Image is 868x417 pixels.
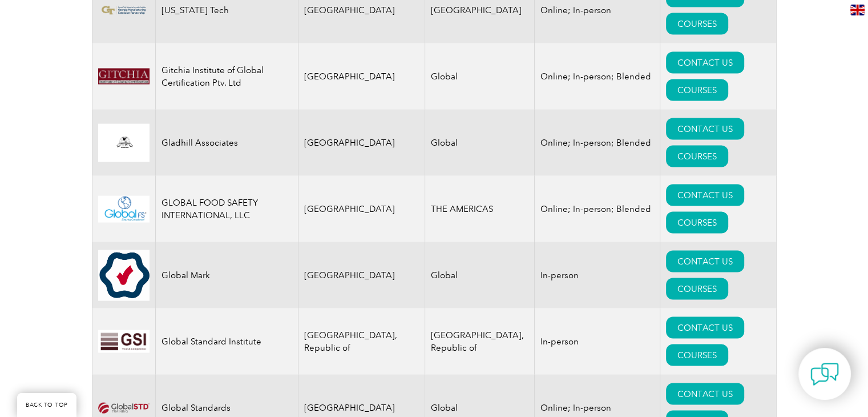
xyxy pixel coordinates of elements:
[98,124,150,163] img: 0025a846-35c2-eb11-bacc-0022481832e0-logo.jpg
[666,317,744,339] a: CONTACT US
[298,176,425,242] td: [GEOGRAPHIC_DATA]
[425,308,535,375] td: [GEOGRAPHIC_DATA], Republic of
[155,110,298,176] td: Gladhill Associates
[425,43,535,110] td: Global
[535,43,660,110] td: Online; In-person; Blended
[810,360,839,388] img: contact-chat.png
[850,5,865,15] img: en
[535,308,660,375] td: In-person
[98,403,150,414] img: ef2924ac-d9bc-ea11-a814-000d3a79823d-logo.png
[298,242,425,308] td: [GEOGRAPHIC_DATA]
[666,185,744,206] a: CONTACT US
[425,176,535,242] td: THE AMERICAS
[298,43,425,110] td: [GEOGRAPHIC_DATA]
[666,212,728,234] a: COURSES
[98,250,150,301] img: eb2924ac-d9bc-ea11-a814-000d3a79823d-logo.jpg
[17,393,76,417] a: BACK TO TOP
[666,118,744,140] a: CONTACT US
[666,146,728,167] a: COURSES
[535,242,660,308] td: In-person
[666,13,728,35] a: COURSES
[98,3,150,18] img: e72924ac-d9bc-ea11-a814-000d3a79823d-logo.png
[298,110,425,176] td: [GEOGRAPHIC_DATA]
[98,196,150,223] img: 6c340fde-d376-eb11-a812-002248145cb7-logo.jpg
[666,52,744,74] a: CONTACT US
[535,176,660,242] td: Online; In-person; Blended
[666,79,728,101] a: COURSES
[155,308,298,375] td: Global Standard Institute
[155,176,298,242] td: GLOBAL FOOD SAFETY INTERNATIONAL, LLC
[666,251,744,272] a: CONTACT US
[666,383,744,405] a: CONTACT US
[155,43,298,110] td: Gitchia Institute of Global Certification Ptv. Ltd
[298,308,425,375] td: [GEOGRAPHIC_DATA], Republic of
[155,242,298,308] td: Global Mark
[666,278,728,300] a: COURSES
[535,110,660,176] td: Online; In-person; Blended
[425,110,535,176] td: Global
[98,69,150,85] img: c8bed0e6-59d5-ee11-904c-002248931104-logo.png
[666,344,728,366] a: COURSES
[98,330,150,353] img: 3a0d5207-7902-ed11-82e6-002248d3b1f1-logo.jpg
[425,242,535,308] td: Global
